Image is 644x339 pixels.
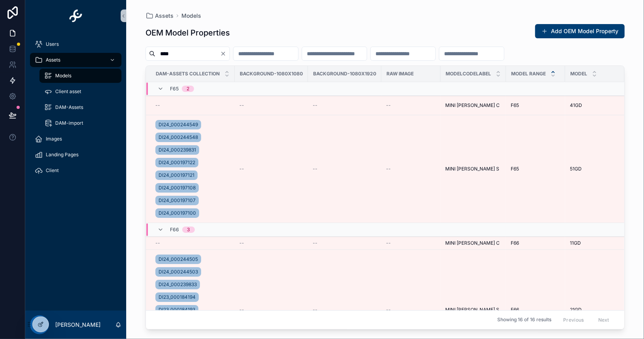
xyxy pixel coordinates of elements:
[159,185,196,191] span: DI24_000197108
[570,166,582,172] span: 51GD
[445,307,499,313] span: MINI [PERSON_NAME] S
[39,69,121,83] a: Models
[313,102,377,109] a: --
[386,166,391,172] span: --
[30,163,121,178] a: Client
[39,84,121,99] a: Client asset
[570,102,582,109] span: 41GD
[146,12,174,20] a: Assets
[155,120,201,129] a: DI24_000244549
[155,255,201,264] a: DI24_000244505
[155,183,199,193] a: DI24_000197108
[155,12,174,20] span: Assets
[445,102,501,109] a: MINI [PERSON_NAME] C
[155,145,199,155] a: DI24_000239831
[445,307,501,313] a: MINI [PERSON_NAME] S
[155,102,160,109] span: --
[181,12,201,20] a: Models
[511,240,519,246] span: F66
[511,166,560,172] a: F65
[155,292,199,302] a: DI23_000184194
[386,240,436,246] a: --
[511,240,560,246] a: F66
[386,166,436,172] a: --
[155,133,201,142] a: DI24_000244548
[511,166,519,172] span: F65
[30,37,121,51] a: Users
[156,71,220,77] span: Dam-assets collection
[39,100,121,114] a: DAM-Assets
[155,102,230,109] a: --
[187,227,190,233] div: 3
[239,307,244,313] span: --
[159,294,196,300] span: DI23_000184194
[159,172,194,178] span: DI24_000197121
[570,102,620,109] a: 41GD
[313,166,317,172] span: --
[155,196,199,205] a: DI24_000197107
[69,9,82,22] img: App logo
[445,240,500,246] span: MINI [PERSON_NAME] C
[159,281,197,288] span: DI24_000239833
[55,73,71,79] span: Models
[511,71,546,77] span: Model Range
[239,307,303,313] a: --
[445,240,501,246] a: MINI [PERSON_NAME] C
[313,102,317,109] span: --
[535,24,625,38] a: Add OEM Model Property
[159,256,198,262] span: DI24_000244505
[46,41,59,47] span: Users
[170,86,179,92] span: F65
[55,104,83,111] span: DAM-Assets
[155,280,200,289] a: DI24_000239833
[313,240,317,246] span: --
[511,102,560,109] a: F65
[55,120,83,126] span: DAM-import
[159,269,198,275] span: DI24_000244503
[159,122,198,128] span: DI24_000244549
[155,208,199,218] a: DI24_000197100
[570,240,581,246] span: 11GD
[55,321,101,329] p: [PERSON_NAME]
[159,210,196,216] span: DI24_000197100
[313,166,377,172] a: --
[445,102,500,109] span: MINI [PERSON_NAME] C
[313,307,377,313] a: --
[159,307,195,313] span: DI23_000184193
[25,32,126,188] div: scrollable content
[46,167,59,174] span: Client
[511,307,519,313] span: F66
[239,240,244,246] span: --
[30,132,121,146] a: Images
[386,102,436,109] a: --
[445,166,499,172] span: MINI [PERSON_NAME] S
[386,307,436,313] a: --
[445,166,501,172] a: MINI [PERSON_NAME] S
[39,116,121,130] a: DAM-import
[155,240,160,246] span: --
[155,118,230,219] a: DI24_000244549DI24_000244548DI24_000239831DI24_000197122DI24_000197121DI24_000197108DI24_00019710...
[159,134,198,140] span: DI24_000244548
[159,147,196,153] span: DI24_000239831
[386,102,391,109] span: --
[386,307,391,313] span: --
[159,159,195,166] span: DI24_000197122
[155,240,230,246] a: --
[313,307,317,313] span: --
[446,71,491,77] span: ModelCodeLabel
[313,71,376,77] span: Background-1080x1920
[240,71,303,77] span: Background-1080x1080
[386,71,414,77] span: RAW image
[187,86,189,92] div: 2
[46,152,78,158] span: Landing Pages
[159,197,196,204] span: DI24_000197107
[155,158,198,167] a: DI24_000197122
[511,307,560,313] a: F66
[155,305,198,315] a: DI23_000184193
[46,57,60,63] span: Assets
[155,267,201,277] a: DI24_000244503
[146,27,230,38] h1: OEM Model Properties
[170,227,179,233] span: F66
[155,170,198,180] a: DI24_000197121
